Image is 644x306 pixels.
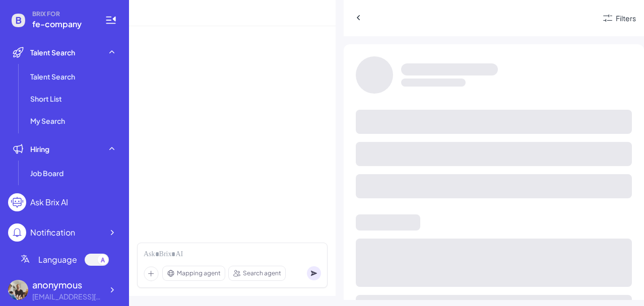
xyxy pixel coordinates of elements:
[30,47,75,57] span: Talent Search
[32,291,103,302] div: fe-test@joinbrix.com
[38,254,77,266] span: Language
[32,278,103,291] div: anonymous
[30,226,75,239] div: Notification
[30,116,65,126] span: My Search
[243,269,281,278] span: Search agent
[32,10,93,18] span: BRIX FOR
[30,144,49,154] span: Hiring
[30,196,68,208] div: Ask Brix AI
[8,280,28,300] img: 5ed69bc05bf8448c9af6ae11bb833557.webp
[30,168,63,178] span: Job Board
[616,13,636,24] div: Filters
[30,94,62,104] span: Short List
[30,71,75,82] span: Talent Search
[177,269,221,278] span: Mapping agent
[32,18,93,30] span: fe-company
